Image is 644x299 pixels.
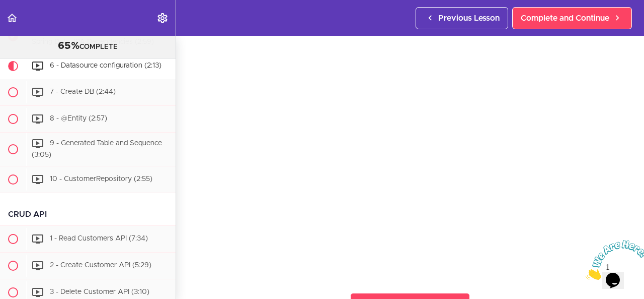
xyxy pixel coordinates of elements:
[50,262,151,269] span: 2 - Create Customer API (5:29)
[156,12,169,24] svg: Settings Menu
[416,7,508,29] a: Previous Lesson
[58,41,79,51] span: 65%
[50,89,116,96] span: 7 - Create DB (2:44)
[50,235,148,242] span: 1 - Read Customers API (7:34)
[50,175,152,183] span: 10 - CustomerRepository (2:55)
[32,140,162,159] span: 9 - Generated Table and Sequence (3:05)
[50,288,149,295] span: 3 - Delete Customer API (3:10)
[521,12,609,24] span: Complete and Continue
[4,4,66,44] img: Chat attention grabber
[50,115,107,123] span: 8 - @Entity (2:57)
[196,36,624,277] iframe: Video Player
[438,12,500,24] span: Previous Lesson
[582,236,644,284] iframe: chat widget
[50,63,162,70] span: 6 - Datasource configuration (2:13)
[13,40,163,53] div: COMPLETE
[512,7,632,29] a: Complete and Continue
[6,12,18,24] svg: Back to course curriculum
